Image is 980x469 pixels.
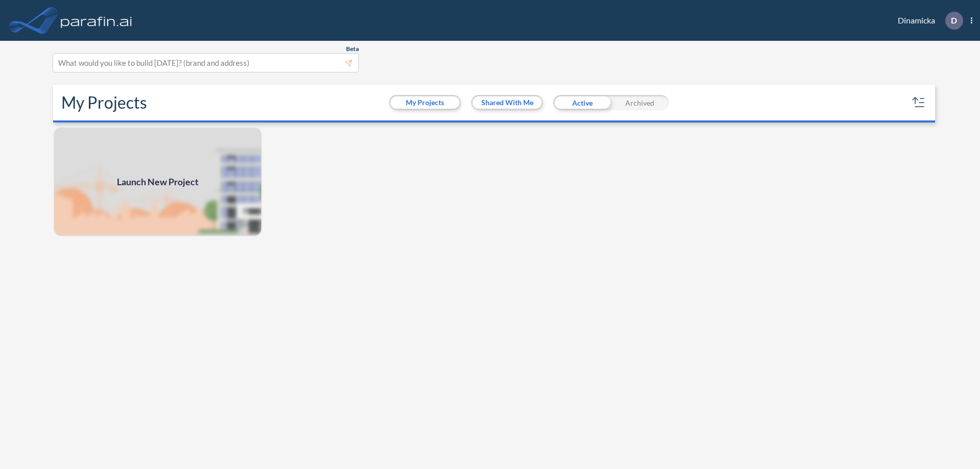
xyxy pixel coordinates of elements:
[911,94,927,111] button: sort
[473,96,542,109] button: Shared With Me
[883,12,972,30] div: Dinamicka
[951,16,957,25] p: D
[553,95,611,110] div: Active
[611,95,669,110] div: Archived
[53,127,262,237] img: add
[346,45,359,53] span: Beta
[59,10,134,31] img: logo
[117,175,199,189] span: Launch New Project
[61,93,147,112] h2: My Projects
[390,96,459,109] button: My Projects
[53,127,262,237] a: Launch New Project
